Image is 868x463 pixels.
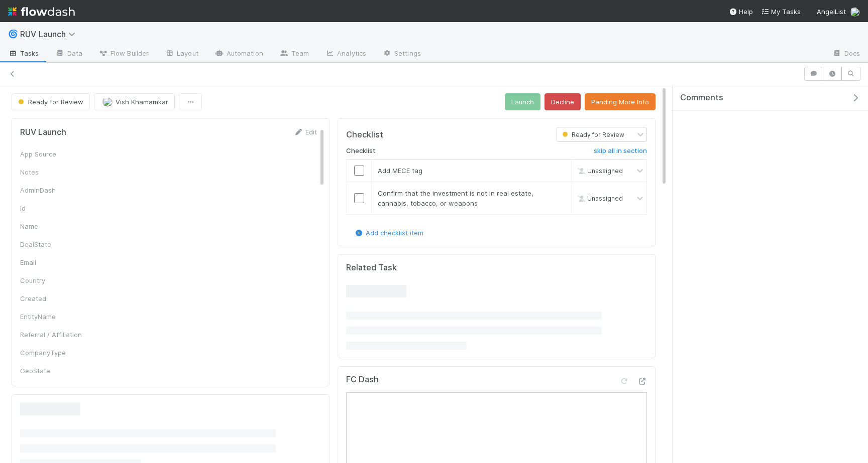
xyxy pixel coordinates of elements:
span: Unassigned [575,167,623,175]
span: Comments [680,93,723,103]
button: Ready for Review [12,93,90,110]
h6: skip all in section [594,147,647,155]
a: Add checklist item [354,229,423,237]
button: Launch [505,93,540,110]
span: Unassigned [575,195,623,202]
img: avatar_15e6a745-65a2-4f19-9667-febcb12e2fc8.png [850,7,860,17]
h5: RUV Launch [20,127,66,137]
button: Pending More Info [585,93,656,110]
a: Automation [206,46,271,62]
div: Email [20,257,95,267]
img: logo-inverted-e16ddd16eac7371096b0.svg [8,3,75,20]
button: Decline [545,93,581,110]
span: Ready for Review [16,98,83,106]
a: Layout [157,46,206,62]
a: Analytics [317,46,374,62]
span: Tasks [8,48,39,58]
div: Notes [20,167,95,177]
span: RUV Launch [20,29,80,39]
div: Referral / Affiliation [20,330,95,340]
h5: Checklist [346,130,383,140]
span: Confirm that the investment is not in real estate, cannabis, tobacco, or weapons [378,189,533,207]
img: avatar_2de93f86-b6c7-4495-bfe2-fb093354a53c.png [102,97,113,107]
div: AdminDash [20,185,95,195]
a: My Tasks [761,7,801,17]
h5: Related Task [346,263,397,273]
a: Data [47,46,90,62]
div: Created [20,293,95,303]
h5: FC Dash [346,375,379,385]
a: Docs [824,46,868,62]
span: Flow Builder [98,48,149,58]
div: Name [20,221,95,231]
div: DealState [20,239,95,249]
a: Settings [374,46,429,62]
div: Help [729,7,753,17]
div: GeoState [20,366,95,376]
span: AngelList [817,8,846,16]
span: Ready for Review [560,131,624,138]
a: Edit [293,128,317,136]
button: Vish Khamamkar [94,93,175,110]
a: Flow Builder [90,46,157,62]
a: Team [271,46,317,62]
h6: Checklist [346,147,376,155]
span: 🌀 [8,30,18,38]
span: My Tasks [761,8,801,16]
span: Add MECE tag [378,167,422,175]
div: CompanyType [20,348,95,358]
div: EntityName [20,312,95,322]
a: skip all in section [594,147,647,159]
div: App Source [20,149,95,159]
span: Vish Khamamkar [116,98,168,106]
div: Country [20,275,95,285]
div: Id [20,203,95,213]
